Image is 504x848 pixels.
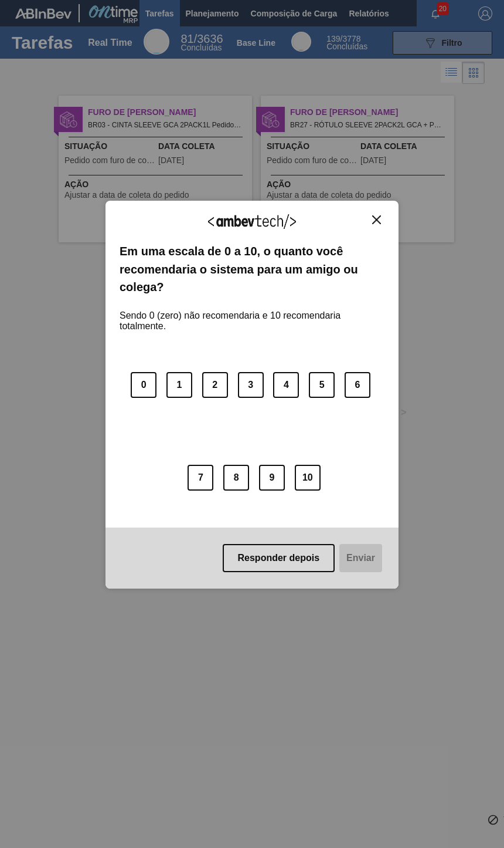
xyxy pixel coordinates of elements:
[295,465,321,491] button: 10
[345,372,370,398] button: 6
[259,465,285,491] button: 9
[166,372,192,398] button: 1
[273,372,299,398] button: 4
[131,372,156,398] button: 0
[309,372,335,398] button: 5
[223,544,335,572] button: Responder depois
[120,296,384,332] label: Sendo 0 (zero) não recomendaria e 10 recomendaria totalmente.
[188,465,213,491] button: 7
[120,242,384,296] label: Em uma escala de 0 a 10, o quanto você recomendaria o sistema para um amigo ou colega?
[238,372,264,398] button: 3
[369,215,384,225] button: Close
[208,214,296,229] img: Logo Ambevtech
[202,372,228,398] button: 2
[223,465,249,491] button: 8
[372,215,381,224] img: Close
